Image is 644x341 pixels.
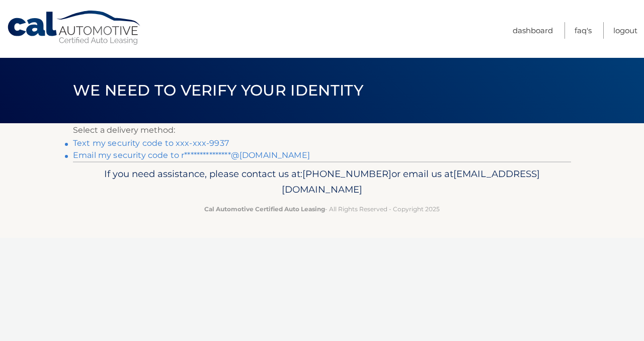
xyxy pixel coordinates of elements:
a: Text my security code to xxx-xxx-9937 [73,138,229,148]
p: - All Rights Reserved - Copyright 2025 [79,204,565,214]
a: FAQ's [575,22,592,39]
a: Logout [613,22,637,39]
strong: Cal Automotive Certified Auto Leasing [204,205,325,213]
p: Select a delivery method: [73,123,571,137]
p: If you need assistance, please contact us at: or email us at [79,166,565,198]
span: We need to verify your identity [73,81,363,100]
a: Cal Automotive [7,10,142,46]
a: Dashboard [513,22,553,39]
span: [PHONE_NUMBER] [302,168,391,180]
